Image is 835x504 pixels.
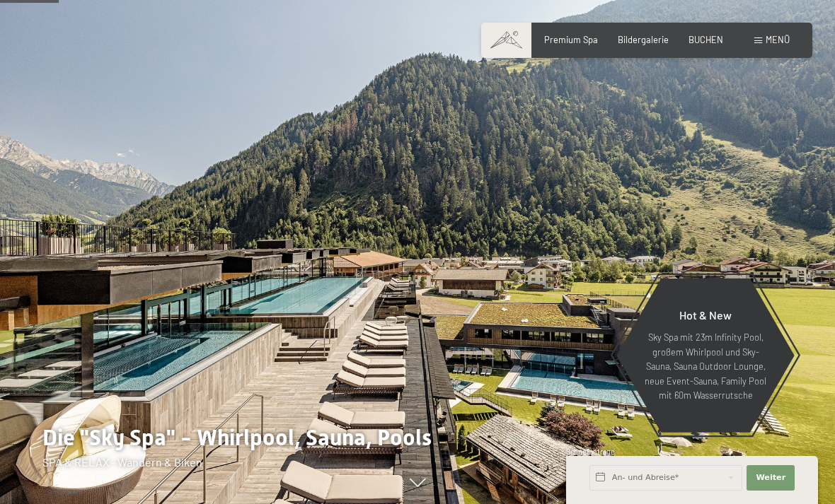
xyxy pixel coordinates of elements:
p: Sky Spa mit 23m Infinity Pool, großem Whirlpool und Sky-Sauna, Sauna Outdoor Lounge, neue Event-S... [644,330,767,402]
span: Schnellanfrage [566,447,615,456]
span: Weiter [756,472,785,484]
button: Weiter [747,465,795,491]
a: Premium Spa [544,34,598,45]
span: Hot & New [679,308,732,322]
a: Bildergalerie [618,34,669,45]
a: Hot & New Sky Spa mit 23m Infinity Pool, großem Whirlpool und Sky-Sauna, Sauna Outdoor Lounge, ne... [616,278,795,433]
span: Menü [766,34,790,45]
a: BUCHEN [689,34,723,45]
